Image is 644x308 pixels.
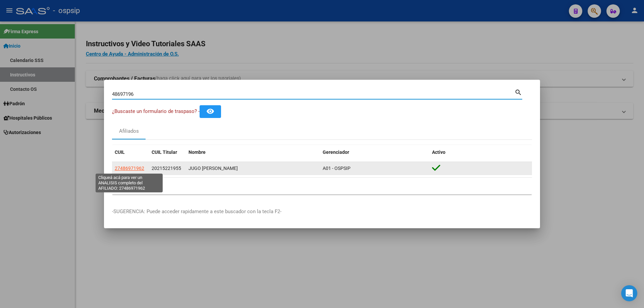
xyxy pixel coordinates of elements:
p: -SUGERENCIA: Puede acceder rapidamente a este buscador con la tecla F2- [112,208,532,215]
span: Gerenciador [323,149,349,155]
span: 20215221955 [152,166,181,171]
datatable-header-cell: CUIL Titular [149,145,186,160]
span: CUIL Titular [152,149,177,155]
datatable-header-cell: Activo [429,145,532,160]
mat-icon: search [515,88,522,96]
datatable-header-cell: Nombre [186,145,320,160]
datatable-header-cell: CUIL [112,145,149,160]
span: Nombre [189,149,206,155]
mat-icon: remove_red_eye [206,107,214,115]
div: Open Intercom Messenger [621,285,637,301]
span: Activo [432,149,445,155]
span: CUIL [115,149,125,155]
div: JUGO [PERSON_NAME] [189,165,317,172]
span: ¿Buscaste un formulario de traspaso? - [112,108,200,114]
div: Afiliados [119,127,139,135]
span: A01 - OSPSIP [323,166,351,171]
span: 27486971962 [115,166,144,171]
datatable-header-cell: Gerenciador [320,145,429,160]
div: 1 total [112,178,532,194]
